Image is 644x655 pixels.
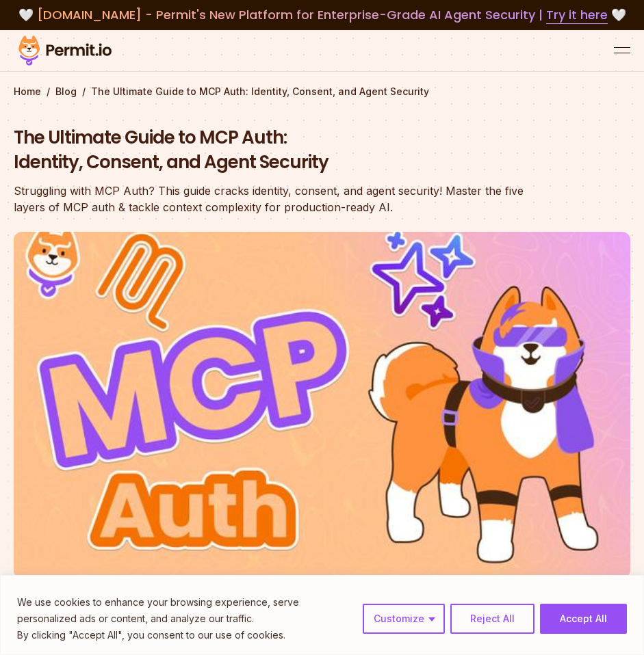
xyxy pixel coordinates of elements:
[546,6,608,24] a: Try it here
[14,33,116,68] img: Permit logo
[17,594,352,627] p: We use cookies to enhance your browsing experience, serve personalized ads or content, and analyz...
[55,85,77,98] a: Blog
[363,604,445,634] button: Customize
[14,232,630,578] img: The Ultimate Guide to MCP Auth: Identity, Consent, and Agent Security
[14,183,539,215] div: Struggling with MCP Auth? This guide cracks identity, consent, and agent security! Master the fiv...
[37,6,608,23] span: [DOMAIN_NAME] - Permit's New Platform for Enterprise-Grade AI Agent Security |
[14,126,539,175] h1: The Ultimate Guide to MCP Auth: Identity, Consent, and Agent Security
[14,5,630,25] div: 🤍 🤍
[614,42,630,59] button: open menu
[14,85,630,98] div: / /
[17,627,352,643] p: By clicking "Accept All", you consent to our use of cookies.
[14,85,41,98] a: Home
[450,604,534,634] button: Reject All
[540,604,627,634] button: Accept All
